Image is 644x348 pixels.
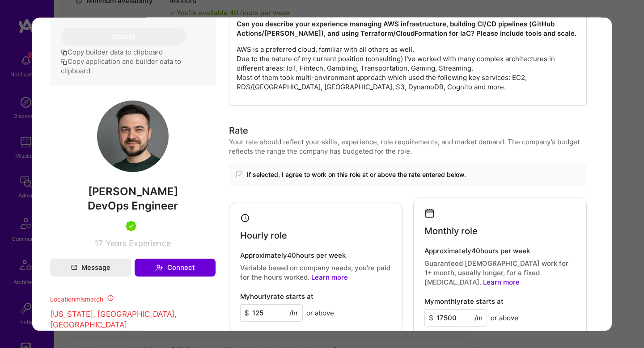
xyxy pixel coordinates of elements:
[424,226,478,236] h4: Monthly role
[50,309,216,331] p: [US_STATE], [GEOGRAPHIC_DATA], [GEOGRAPHIC_DATA]
[50,185,216,198] span: [PERSON_NAME]
[240,263,391,282] p: Variable based on company needs, you’re paid for the hours worked.
[424,247,576,255] h4: Approximately 40 hours per week
[245,308,249,318] span: $
[429,313,433,323] span: $
[97,165,169,174] a: User Avatar
[306,308,334,318] span: or above
[475,313,483,323] span: /m
[155,264,163,272] i: icon Connect
[289,308,298,318] span: /hr
[97,101,169,172] img: User Avatar
[240,252,391,260] h4: Approximately 40 hours per week
[106,239,171,248] span: Years Experience
[61,57,205,75] button: Copy application and builder data to clipboard
[491,313,518,323] span: or above
[50,259,131,277] button: Message
[240,293,314,301] h4: My hourly rate starts at
[71,264,77,271] i: icon Mail
[424,208,435,218] i: icon Calendar
[229,137,587,156] div: Your rate should reflect your skills, experience, role requirements, and market demand. The compa...
[61,59,68,66] i: icon Copy
[247,170,466,179] span: If selected, I agree to work on this role at or above the rate entered below.
[311,273,348,281] a: Learn more
[88,199,178,212] span: DevOps Engineer
[50,294,216,304] div: Location mismatch
[237,45,579,92] p: AWS is a preferred cloud, familiar with all others as well. Due to the nature of my current posit...
[32,17,612,331] div: modal
[95,239,103,248] span: 17
[240,304,303,322] input: XXX
[61,47,163,57] button: Copy builder data to clipboard
[240,230,287,241] h4: Hourly role
[229,124,248,137] div: Rate
[240,213,250,223] i: icon Clock
[424,309,487,327] input: XXX
[237,20,576,38] strong: Can you describe your experience managing AWS infrastructure, building CI/CD pipelines (GitHub Ac...
[61,50,68,56] i: icon Copy
[483,278,520,286] a: Learn more
[61,28,186,46] button: Update
[126,221,136,231] img: A.Teamer in Residence
[424,259,576,287] p: Guaranteed [DEMOGRAPHIC_DATA] work for 1+ month, usually longer, for a fixed [MEDICAL_DATA].
[135,259,216,277] button: Connect
[424,298,504,306] h4: My monthly rate starts at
